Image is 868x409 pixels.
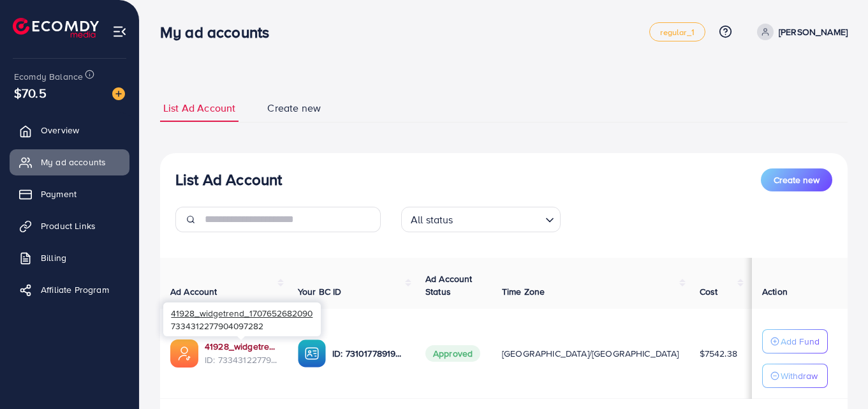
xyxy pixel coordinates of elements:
p: ID: 7310177891982245890 [332,346,405,361]
span: Ad Account Status [425,272,473,298]
button: Withdraw [762,364,828,388]
a: 41928_widgetrend_1707652682090 [205,340,277,353]
img: logo [13,18,99,38]
h3: List Ad Account [175,170,282,189]
span: My ad accounts [41,156,106,168]
h3: My ad accounts [160,23,279,41]
div: Search for option [401,207,561,232]
span: All status [408,211,456,229]
span: [GEOGRAPHIC_DATA]/[GEOGRAPHIC_DATA] [502,347,679,360]
p: Add Fund [781,334,820,349]
span: Overview [41,124,79,137]
span: 41928_widgetrend_1707652682090 [171,307,313,319]
span: Ecomdy Balance [14,70,83,83]
span: $7542.38 [700,347,737,360]
span: Approved [425,345,480,362]
span: Ad Account [170,285,217,298]
span: regular_1 [660,28,694,36]
span: Create new [774,174,820,186]
span: ID: 7334312277904097282 [205,353,277,366]
a: regular_1 [649,22,705,41]
span: Affiliate Program [41,283,109,296]
img: ic-ba-acc.ded83a64.svg [298,339,326,368]
a: Payment [10,181,129,207]
button: Create new [761,168,832,191]
span: Action [762,285,788,298]
span: Create new [267,101,321,115]
span: Billing [41,251,66,264]
p: Withdraw [781,368,818,383]
img: ic-ads-acc.e4c84228.svg [170,339,198,368]
a: Affiliate Program [10,277,129,302]
iframe: Chat [814,352,858,399]
a: Overview [10,117,129,143]
span: Time Zone [502,285,545,298]
p: [PERSON_NAME] [779,24,848,40]
img: image [112,87,125,100]
span: Payment [41,188,77,200]
img: menu [112,24,127,39]
button: Add Fund [762,329,828,353]
span: Cost [700,285,718,298]
span: Product Links [41,219,96,232]
a: [PERSON_NAME] [752,24,848,40]
span: List Ad Account [163,101,235,115]
span: Your BC ID [298,285,342,298]
span: $70.5 [14,84,47,102]
input: Search for option [457,208,540,229]
a: Billing [10,245,129,271]
div: 7334312277904097282 [163,302,321,336]
a: Product Links [10,213,129,239]
a: My ad accounts [10,149,129,175]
